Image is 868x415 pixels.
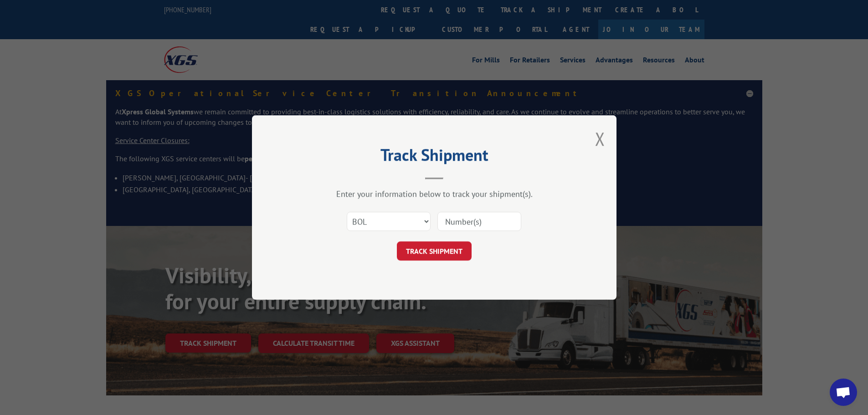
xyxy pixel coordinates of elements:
input: Number(s) [437,212,521,231]
div: Enter your information below to track your shipment(s). [298,189,571,199]
button: TRACK SHIPMENT [397,241,472,261]
a: Open chat [830,379,857,406]
h2: Track Shipment [298,149,571,166]
button: Close modal [595,127,605,151]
